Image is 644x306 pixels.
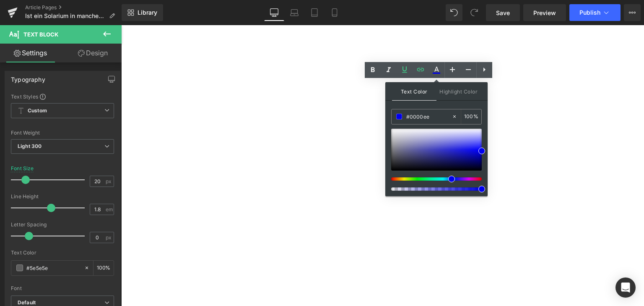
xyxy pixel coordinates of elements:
div: Line Height [11,194,114,200]
div: Font Weight [11,130,114,136]
input: Color [26,263,80,272]
button: More [624,4,641,21]
span: Library [138,9,157,16]
span: em [106,207,113,212]
span: px [106,179,113,184]
a: Design [62,44,123,62]
div: % [461,109,481,124]
a: Desktop [264,4,284,21]
span: Publish [579,9,600,16]
input: Color [406,112,452,121]
div: % [93,261,114,275]
a: Mobile [325,4,345,21]
span: Save [496,8,510,17]
a: Laptop [284,4,304,21]
b: Custom [28,107,47,114]
span: Preview [533,8,556,17]
a: New Library [122,4,163,21]
b: Light 300 [18,143,42,149]
div: Open Intercom Messenger [615,277,636,298]
span: Text Color [392,82,436,101]
span: px [106,235,113,240]
a: Tablet [304,4,325,21]
span: Text Block [23,31,58,38]
button: Redo [466,4,483,21]
div: Font Size [11,166,34,171]
a: Article Pages [25,4,122,11]
span: Ist ein Solarium in manchen Fällen gesund? Wir klären auf! [25,13,106,19]
div: Typography [11,71,45,83]
div: Letter Spacing [11,222,114,228]
span: Highlight Color [436,82,481,100]
button: Publish [569,4,621,21]
div: Text Color [11,250,114,256]
a: Preview [523,4,566,21]
button: Undo [446,4,462,21]
div: Font [11,285,114,291]
div: Text Styles [11,93,114,100]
